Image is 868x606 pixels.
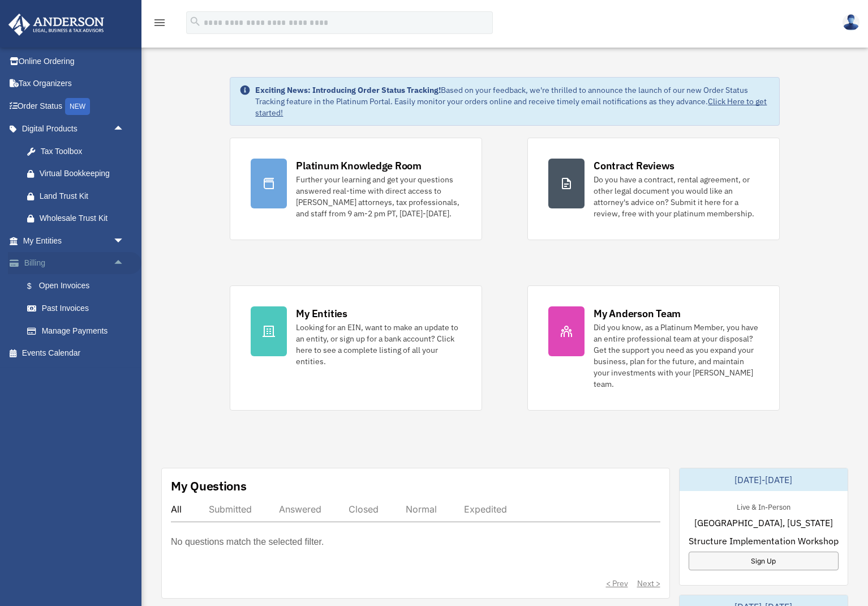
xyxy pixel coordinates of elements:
[255,84,770,118] div: Based on your feedback, we're thrilled to announce the launch of our new Order Status Tracking fe...
[296,159,422,173] div: Platinum Knowledge Room
[527,285,780,411] a: My Anderson Team Did you know, as a Platinum Member, you have an entire professional team at your...
[8,252,141,275] a: Billingarrow_drop_up
[16,297,141,320] a: Past Invoices
[694,516,833,530] span: [GEOGRAPHIC_DATA], [US_STATE]
[33,279,39,293] span: $
[680,468,848,491] div: [DATE]-[DATE]
[16,140,141,163] a: Tax Toolbox
[40,144,127,159] div: Tax Toolbox
[230,285,482,411] a: My Entities Looking for an EIN, want to make an update to an entity, or sign up for a bank accoun...
[689,534,839,548] span: Structure Implementation Workshop
[594,174,759,219] div: Do you have a contract, rental agreement, or other legal document you would like an attorney's ad...
[594,322,759,390] div: Did you know, as a Platinum Member, you have an entire professional team at your disposal? Get th...
[8,95,141,118] a: Order StatusNEW
[40,167,127,181] div: Virtual Bookkeeping
[189,15,201,28] i: search
[153,20,166,29] a: menu
[16,185,141,207] a: Land Trust Kit
[406,503,437,515] div: Normal
[16,207,141,230] a: Wholesale Trust Kit
[728,500,800,512] div: Live & In-Person
[209,503,252,515] div: Submitted
[255,85,441,95] strong: Exciting News: Introducing Order Status Tracking!
[594,159,674,173] div: Contract Reviews
[8,50,141,72] a: Online Ordering
[16,163,141,185] a: Virtual Bookkeeping
[843,14,860,31] img: User Pic
[171,477,247,494] div: My Questions
[8,118,141,140] a: Digital Productsarrow_drop_up
[296,322,461,367] div: Looking for an EIN, want to make an update to an entity, or sign up for a bank account? Click her...
[5,14,108,36] img: Anderson Advisors Platinum Portal
[689,552,839,570] a: Sign Up
[113,252,136,275] span: arrow_drop_up
[40,211,127,225] div: Wholesale Trust Kit
[230,138,482,240] a: Platinum Knowledge Room Further your learning and get your questions answered real-time with dire...
[527,138,780,240] a: Contract Reviews Do you have a contract, rental agreement, or other legal document you would like...
[171,534,324,550] p: No questions match the selected filter.
[255,96,767,118] a: Click Here to get started!
[594,306,681,321] div: My Anderson Team
[8,229,141,252] a: My Entitiesarrow_drop_down
[296,306,347,321] div: My Entities
[279,503,321,515] div: Answered
[171,503,182,515] div: All
[464,503,507,515] div: Expedited
[16,319,141,342] a: Manage Payments
[153,16,166,29] i: menu
[40,189,127,203] div: Land Trust Kit
[8,342,141,365] a: Events Calendar
[296,174,461,219] div: Further your learning and get your questions answered real-time with direct access to [PERSON_NAM...
[16,274,141,297] a: $Open Invoices
[113,118,136,141] span: arrow_drop_up
[349,503,379,515] div: Closed
[113,229,136,253] span: arrow_drop_down
[8,72,141,95] a: Tax Organizers
[65,98,90,115] div: NEW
